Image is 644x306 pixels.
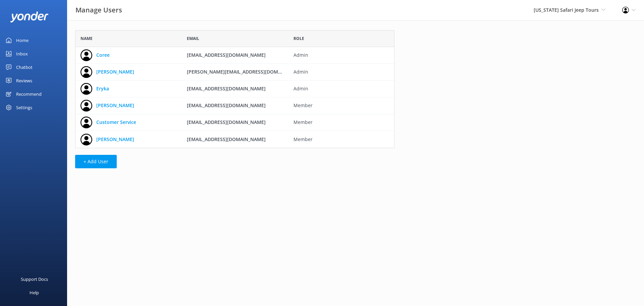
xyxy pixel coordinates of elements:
[293,35,304,42] span: Role
[187,119,266,125] span: [EMAIL_ADDRESS][DOMAIN_NAME]
[96,119,136,126] a: Customer Service
[293,136,390,143] span: Member
[293,51,390,59] span: Admin
[16,74,32,87] div: Reviews
[534,7,599,13] span: [US_STATE] Safari Jeep Tours
[16,47,28,60] div: Inbox
[187,35,199,42] span: Email
[75,155,117,168] button: + Add User
[293,102,390,109] span: Member
[16,34,29,47] div: Home
[10,11,49,23] img: yonder-white-logo.png
[187,136,266,142] span: [EMAIL_ADDRESS][DOMAIN_NAME]
[293,85,390,92] span: Admin
[293,68,390,76] span: Admin
[16,87,42,101] div: Recommend
[187,69,304,75] span: [PERSON_NAME][EMAIL_ADDRESS][DOMAIN_NAME]
[187,102,266,108] span: [EMAIL_ADDRESS][DOMAIN_NAME]
[96,68,134,76] a: [PERSON_NAME]
[75,47,394,148] div: grid
[80,35,93,42] span: Name
[96,136,134,143] a: [PERSON_NAME]
[293,119,390,126] span: Member
[75,5,122,15] h3: Manage Users
[96,102,134,109] a: [PERSON_NAME]
[16,101,32,114] div: Settings
[96,85,109,92] a: Eryka
[30,286,39,299] div: Help
[16,60,33,74] div: Chatbot
[96,51,110,59] a: Coree
[187,52,266,58] span: [EMAIL_ADDRESS][DOMAIN_NAME]
[187,85,266,92] span: [EMAIL_ADDRESS][DOMAIN_NAME]
[21,272,48,286] div: Support Docs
